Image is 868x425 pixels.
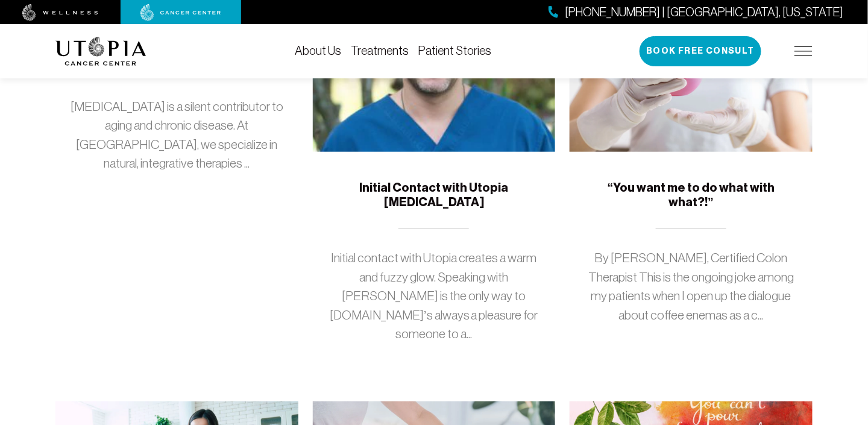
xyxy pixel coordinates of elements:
[584,181,798,209] h5: “You want me to do what with what?!”
[295,44,341,57] a: About Us
[794,46,813,56] img: icon-hamburger
[418,44,491,57] a: Patient Stories
[70,97,284,173] p: [MEDICAL_DATA] is a silent contributor to aging and chronic disease. At [GEOGRAPHIC_DATA], we spe...
[351,44,409,57] a: Treatments
[22,4,98,21] img: wellness
[584,248,798,324] p: By [PERSON_NAME], Certified Colon Therapist This is the ongoing joke among my patients when I ope...
[640,36,761,66] button: Book Free Consult
[327,181,541,209] h5: Initial Contact with Utopia [MEDICAL_DATA]
[549,4,844,21] a: [PHONE_NUMBER] | [GEOGRAPHIC_DATA], [US_STATE]
[565,4,844,21] span: [PHONE_NUMBER] | [GEOGRAPHIC_DATA], [US_STATE]
[55,37,146,66] img: logo
[140,4,221,21] img: cancer center
[327,248,541,344] p: Initial contact with Utopia creates a warm and fuzzy glow. Speaking with [PERSON_NAME] is the onl...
